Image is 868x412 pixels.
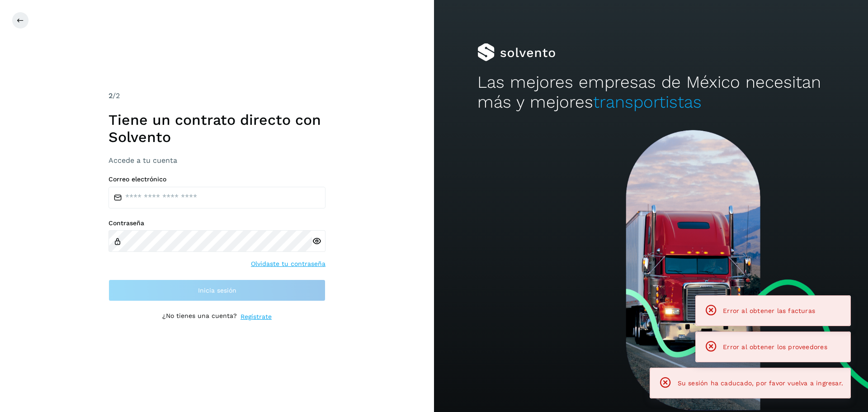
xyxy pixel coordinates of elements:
div: /2 [108,90,325,101]
label: Correo electrónico [108,175,325,183]
a: Regístrate [241,312,272,322]
span: transportistas [593,92,702,112]
label: Contraseña [108,219,325,227]
h3: Accede a tu cuenta [108,156,325,165]
span: Su sesión ha caducado, por favor vuelva a ingresar. [678,379,843,387]
button: Inicia sesión [108,279,325,301]
span: 2 [108,91,113,100]
span: Error al obtener los proveedores [723,343,827,350]
a: Olvidaste tu contraseña [251,259,325,269]
h1: Tiene un contrato directo con Solvento [108,111,325,146]
span: Error al obtener las facturas [723,307,815,314]
span: Inicia sesión [198,287,236,294]
h2: Las mejores empresas de México necesitan más y mejores [477,72,825,113]
p: ¿No tienes una cuenta? [162,312,237,322]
